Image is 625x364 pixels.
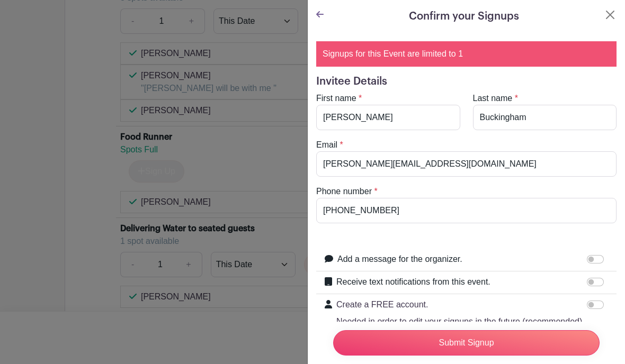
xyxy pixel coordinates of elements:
label: Phone number [316,185,372,198]
label: Receive text notifications from this event. [336,276,490,288]
p: Create a FREE account. [336,298,585,311]
label: Add a message for the organizer. [337,253,462,266]
div: Signups for this Event are limited to 1 [316,41,617,67]
p: Needed in order to edit your signups in the future (recommended). [336,315,585,328]
h5: Invitee Details [316,75,617,88]
label: First name [316,92,356,105]
label: Last name [473,92,513,105]
label: Email [316,139,337,151]
button: Close [604,8,617,21]
input: Submit Signup [333,330,600,356]
h5: Confirm your Signups [409,8,519,24]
